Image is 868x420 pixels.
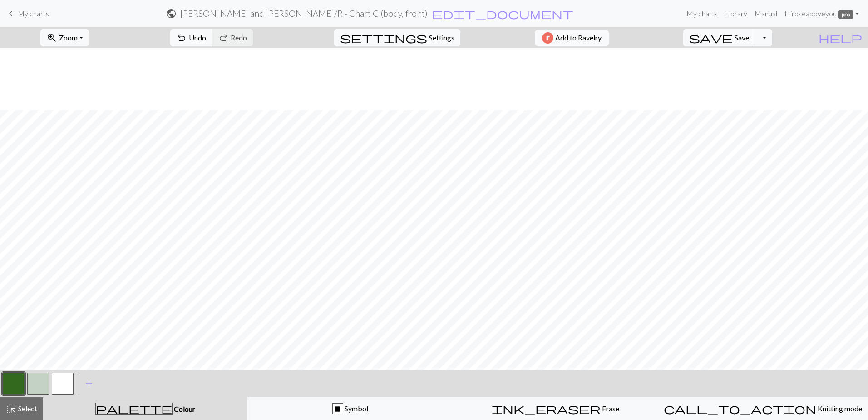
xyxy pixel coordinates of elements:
[689,31,733,44] span: save
[5,6,49,21] a: My charts
[683,29,755,46] button: Save
[432,7,573,20] span: edit_document
[664,402,816,415] span: call_to_action
[751,5,781,23] a: Manual
[40,29,89,46] button: Zoom
[59,33,78,42] span: Zoom
[17,404,37,413] span: Select
[555,32,602,44] span: Add to Ravelry
[340,31,427,44] span: settings
[189,33,206,42] span: Undo
[43,397,247,420] button: Colour
[601,404,619,413] span: Erase
[166,7,177,20] span: public
[170,29,212,46] button: Undo
[492,402,601,415] span: ink_eraser
[535,30,609,46] button: Add to Ravelry
[18,9,49,18] span: My charts
[180,8,428,19] h2: [PERSON_NAME] and [PERSON_NAME] / R - Chart C (body, front)
[333,404,343,415] div: X
[6,402,17,415] span: highlight_alt
[721,5,751,23] a: Library
[340,32,427,43] i: Settings
[819,31,862,44] span: help
[683,5,721,23] a: My charts
[176,31,187,44] span: undo
[46,31,57,44] span: zoom_in
[838,10,853,19] span: pro
[453,397,658,420] button: Erase
[343,404,368,413] span: Symbol
[542,32,553,44] img: Ravelry
[816,404,862,413] span: Knitting mode
[84,377,94,390] span: add
[5,7,16,20] span: keyboard_arrow_left
[429,32,454,43] span: Settings
[735,33,749,42] span: Save
[334,29,460,46] button: SettingsSettings
[173,405,195,413] span: Colour
[658,397,868,420] button: Knitting mode
[96,402,172,415] span: palette
[781,5,863,23] a: Hiroseaboveyou pro
[247,397,453,420] button: X Symbol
